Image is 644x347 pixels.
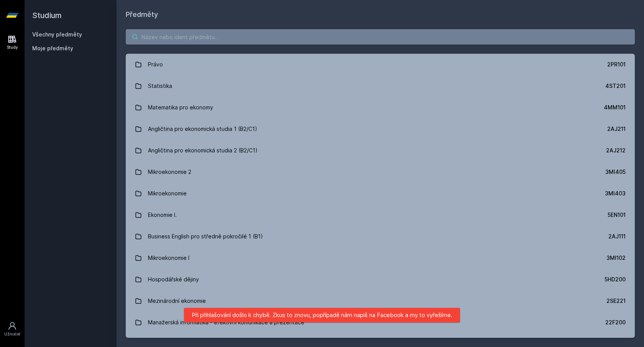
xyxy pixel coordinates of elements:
[126,9,635,20] h1: Předměty
[606,254,626,262] div: 3MI102
[148,57,163,72] div: Právo
[126,29,635,45] input: Název nebo ident předmětu…
[605,190,626,197] div: 3MI403
[126,54,635,75] a: Právo 2PR101
[126,97,635,118] a: Matematika pro ekonomy 4MM101
[148,207,177,223] div: Ekonomie I.
[608,211,626,219] div: 5EN101
[607,61,626,68] div: 2PR101
[126,290,635,312] a: Mezinárodní ekonomie 2SE221
[184,308,460,322] div: Při přihlašování došlo k chybě. Zkus to znovu, popřípadě nám napiš na Facebook a my to vyřešíme.
[126,75,635,97] a: Statistika 4ST201
[126,118,635,140] a: Angličtina pro ekonomická studia 1 (B2/C1) 2AJ211
[148,164,191,180] div: Mikroekonomie 2
[126,269,635,290] a: Hospodářské dějiny 5HD200
[148,143,258,158] div: Angličtina pro ekonomická studia 2 (B2/C1)
[605,82,626,90] div: 4ST201
[148,315,304,330] div: Manažerská informatika - efektivní komunikace a prezentace
[126,247,635,269] a: Mikroekonomie I 3MI102
[606,297,626,305] div: 2SE221
[607,125,626,133] div: 2AJ211
[606,147,626,154] div: 2AJ212
[126,140,635,161] a: Angličtina pro ekonomická studia 2 (B2/C1) 2AJ212
[126,161,635,183] a: Mikroekonomie 2 3MI405
[608,233,626,240] div: 2AJ111
[605,276,626,283] div: 5HD200
[148,121,257,137] div: Angličtina pro ekonomická studia 1 (B2/C1)
[605,319,626,326] div: 22F200
[148,100,213,115] div: Matematika pro ekonomy
[148,250,189,266] div: Mikroekonomie I
[2,31,23,54] a: Study
[148,186,187,201] div: Mikroekonomie
[605,168,626,176] div: 3MI405
[148,78,172,94] div: Statistika
[126,204,635,226] a: Ekonomie I. 5EN101
[604,104,626,111] div: 4MM101
[148,272,199,287] div: Hospodářské dějiny
[126,226,635,247] a: Business English pro středně pokročilé 1 (B1) 2AJ111
[148,293,206,309] div: Mezinárodní ekonomie
[126,183,635,204] a: Mikroekonomie 3MI403
[148,229,263,244] div: Business English pro středně pokročilé 1 (B1)
[32,31,82,38] a: Všechny předměty
[2,317,23,341] a: Uživatel
[32,45,73,52] span: Moje předměty
[126,312,635,333] a: Manažerská informatika - efektivní komunikace a prezentace 22F200
[7,45,18,50] div: Study
[4,331,20,337] div: Uživatel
